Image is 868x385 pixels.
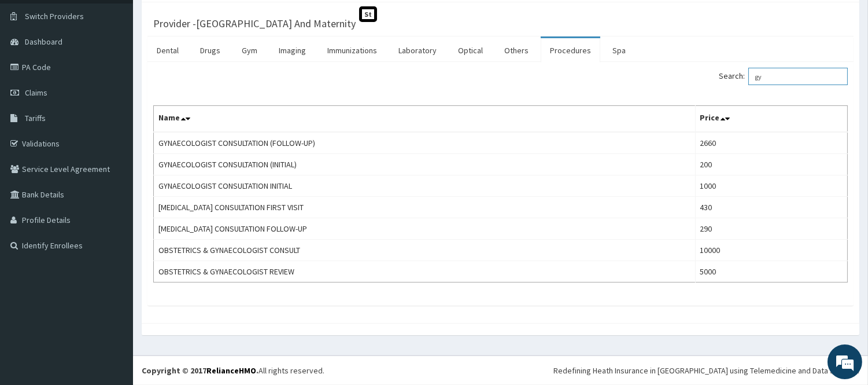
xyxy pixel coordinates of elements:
[21,58,47,87] img: d_794563401_company_1708531726252_794563401
[495,38,538,63] a: Others
[541,38,600,63] a: Procedures
[389,38,446,63] a: Laboratory
[748,68,848,85] input: Search:
[60,65,194,80] div: Chat with us now
[25,36,62,47] span: Dashboard
[154,240,696,261] td: OBSTETRICS & GYNAECOLOGIST CONSULT
[154,197,696,218] td: [MEDICAL_DATA] CONSULTATION FIRST VISIT
[142,365,258,376] strong: Copyright © 2017 .
[719,68,848,85] label: Search:
[695,240,847,261] td: 10000
[695,197,847,218] td: 430
[147,38,188,63] a: Dental
[206,365,256,376] a: RelianceHMO
[154,175,696,197] td: GYNAECOLOGIST CONSULTATION INITIAL
[25,87,47,98] span: Claims
[269,38,315,63] a: Imaging
[359,6,377,22] span: St
[603,38,635,63] a: Spa
[25,113,46,123] span: Tariffs
[154,106,696,133] th: Name
[154,132,696,154] td: GYNAECOLOGIST CONSULTATION (FOLLOW-UP)
[154,154,696,175] td: GYNAECOLOGIST CONSULTATION (INITIAL)
[695,218,847,240] td: 290
[695,175,847,197] td: 1000
[695,154,847,175] td: 200
[553,365,859,376] div: Redefining Heath Insurance in [GEOGRAPHIC_DATA] using Telemedicine and Data Science!
[695,261,847,283] td: 5000
[67,118,160,234] span: We're online!
[190,6,217,34] div: Minimize live chat window
[25,11,84,21] span: Switch Providers
[449,38,492,63] a: Optical
[133,355,868,385] footer: All rights reserved.
[154,218,696,240] td: [MEDICAL_DATA] CONSULTATION FOLLOW-UP
[695,132,847,154] td: 2660
[153,19,356,29] h3: Provider - [GEOGRAPHIC_DATA] And Maternity
[695,106,847,133] th: Price
[6,259,220,300] textarea: Type your message and hit 'Enter'
[232,38,267,63] a: Gym
[191,38,230,63] a: Drugs
[154,261,696,283] td: OBSTETRICS & GYNAECOLOGIST REVIEW
[318,38,386,63] a: Immunizations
